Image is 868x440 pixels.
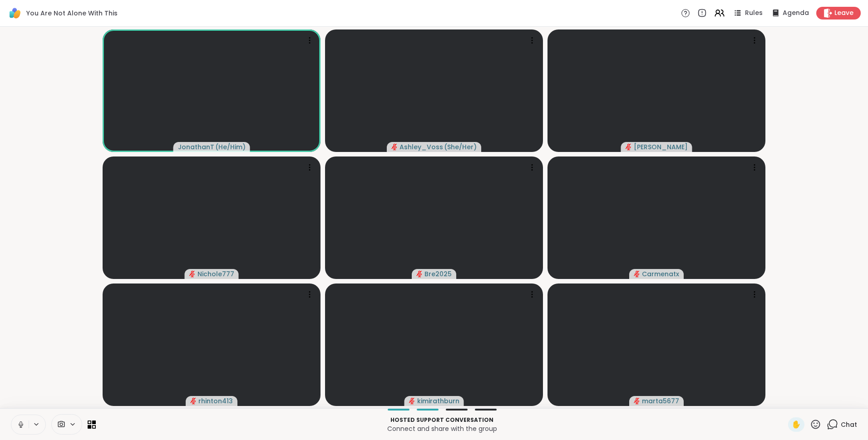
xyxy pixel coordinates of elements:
span: Chat [841,420,857,429]
span: ( She/Her ) [444,142,477,152]
span: Rules [745,9,763,18]
span: kimirathburn [417,396,459,406]
span: [PERSON_NAME] [634,142,688,152]
span: Nichole777 [197,269,234,279]
span: ( He/Him ) [215,142,246,152]
span: audio-muted [634,398,640,404]
span: rhinton413 [198,396,233,406]
span: Leave [834,9,853,18]
span: audio-muted [416,271,423,277]
span: You Are Not Alone With This [26,9,118,18]
span: Agenda [783,9,809,18]
span: audio-muted [391,144,398,150]
span: audio-muted [626,144,632,150]
span: audio-muted [190,398,197,404]
p: Hosted support conversation [101,416,783,424]
span: Bre2025 [424,269,452,279]
span: audio-muted [189,271,196,277]
p: Connect and share with the group [101,424,783,433]
img: ShareWell Logomark [7,5,23,21]
span: marta5677 [642,396,679,406]
span: audio-muted [409,398,415,404]
span: ✋ [792,419,801,430]
span: Carmenatx [642,269,679,279]
span: audio-muted [634,271,640,277]
span: JonathanT [178,142,214,152]
span: Ashley_Voss [399,142,443,152]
